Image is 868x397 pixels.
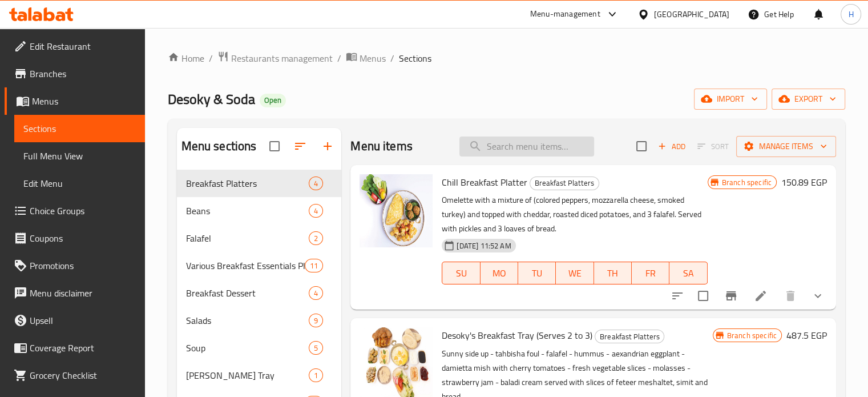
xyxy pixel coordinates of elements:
span: H [848,8,853,21]
a: Coupons [5,224,145,252]
span: Grocery Checklist [30,368,136,382]
div: items [309,177,323,190]
span: Menus [360,51,386,65]
div: Salads9 [177,307,342,334]
span: Upsell [30,314,136,327]
button: SA [669,262,707,284]
button: sort-choices [664,282,691,310]
a: Choice Groups [5,197,145,224]
a: Home [168,51,204,65]
h6: 487.5 EGP [786,327,827,343]
span: Desoky & Soda [168,86,255,112]
span: Restaurants management [231,51,333,65]
a: Menu disclaimer [5,279,145,307]
span: Choice Groups [30,204,136,218]
span: 4 [309,288,322,299]
button: WE [556,262,594,284]
div: Soup5 [177,334,342,362]
span: Various Breakfast Essentials Platters [186,259,305,272]
span: import [703,92,758,106]
button: SU [442,262,480,284]
a: Edit Restaurant [5,33,145,60]
span: Add [656,140,687,153]
span: 5 [309,343,322,354]
span: Soup [186,341,309,355]
span: Manage items [745,139,827,154]
li: / [209,51,213,65]
p: Omelette with a mixture of (colored peppers, mozzarella cheese, smoked turkey) and topped with ch... [442,193,707,236]
h2: Menu items [350,138,413,155]
span: TH [599,265,627,282]
div: Menu-management [530,7,600,21]
span: Breakfast Dessert [186,286,309,300]
span: Breakfast Platters [530,177,599,190]
span: Chill Breakfast Platter [442,174,527,191]
a: Sections [14,115,145,142]
span: Promotions [30,259,136,272]
a: Grocery Checklist [5,362,145,389]
div: items [309,231,323,245]
span: Sections [23,122,136,135]
div: Various Breakfast Essentials Platters11 [177,252,342,279]
span: Sections [399,51,431,65]
div: items [305,259,323,272]
nav: breadcrumb [168,51,845,66]
span: Salads [186,314,309,327]
span: 11 [305,260,322,271]
h6: 150.89 EGP [781,174,827,190]
span: Select to update [691,284,715,308]
div: items [309,204,323,218]
button: Branch-specific-item [717,282,745,310]
span: Coverage Report [30,341,136,355]
span: 4 [309,206,322,216]
a: Full Menu View [14,142,145,170]
span: export [781,92,836,106]
span: Falafel [186,231,309,245]
span: Select section [629,134,653,158]
div: [PERSON_NAME] Tray1 [177,362,342,389]
a: Promotions [5,252,145,279]
h2: Menu sections [181,138,257,155]
input: search [459,137,594,157]
span: Beans [186,204,309,218]
span: Select section first [690,138,736,155]
div: items [309,368,323,382]
span: Open [260,95,286,105]
a: Menus [5,87,145,115]
li: / [390,51,394,65]
a: Menus [346,51,386,66]
span: Branches [30,67,136,81]
span: Sort sections [286,133,314,160]
span: 9 [309,315,322,326]
span: WE [560,265,589,282]
span: SA [674,265,703,282]
div: Falafel2 [177,224,342,252]
div: Mazza Tray [186,368,309,382]
span: Branch specific [722,330,781,341]
button: Add section [314,133,341,160]
span: SU [447,265,475,282]
a: Upsell [5,307,145,334]
button: TU [518,262,556,284]
span: MO [485,265,514,282]
span: Edit Menu [23,177,136,190]
button: Manage items [736,136,836,157]
button: TH [594,262,632,284]
button: MO [481,262,518,284]
div: items [309,341,323,355]
img: Chill Breakfast Platter [360,174,433,247]
div: Breakfast Dessert4 [177,279,342,307]
div: Breakfast Platters4 [177,170,342,197]
span: Menu disclaimer [30,286,136,300]
a: Edit Menu [14,170,145,197]
a: Edit menu item [754,289,768,303]
div: [GEOGRAPHIC_DATA] [654,8,729,21]
span: Breakfast Platters [595,330,664,343]
a: Coverage Report [5,334,145,362]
